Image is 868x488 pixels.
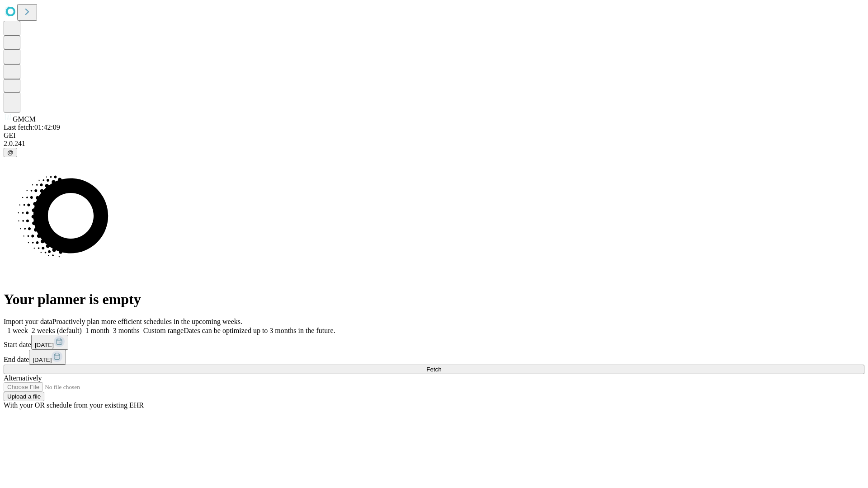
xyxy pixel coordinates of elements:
[52,318,242,325] span: Proactively plan more efficient schedules in the upcoming weeks.
[7,149,14,156] span: @
[4,335,864,350] div: Start date
[4,392,44,401] button: Upload a file
[143,327,184,334] span: Custom range
[13,115,36,123] span: GMCM
[29,350,66,365] button: [DATE]
[4,318,52,325] span: Import your data
[31,335,68,350] button: [DATE]
[113,327,140,334] span: 3 months
[33,357,52,363] span: [DATE]
[4,401,144,409] span: With your OR schedule from your existing EHR
[4,131,864,140] div: GEI
[32,327,82,334] span: 2 weeks (default)
[4,123,60,131] span: Last fetch: 01:42:09
[35,342,54,348] span: [DATE]
[184,327,335,334] span: Dates can be optimized up to 3 months in the future.
[4,140,864,148] div: 2.0.241
[7,327,28,334] span: 1 week
[85,327,109,334] span: 1 month
[4,365,864,374] button: Fetch
[4,350,864,365] div: End date
[426,366,441,373] span: Fetch
[4,291,864,308] h1: Your planner is empty
[4,374,42,382] span: Alternatively
[4,148,17,157] button: @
